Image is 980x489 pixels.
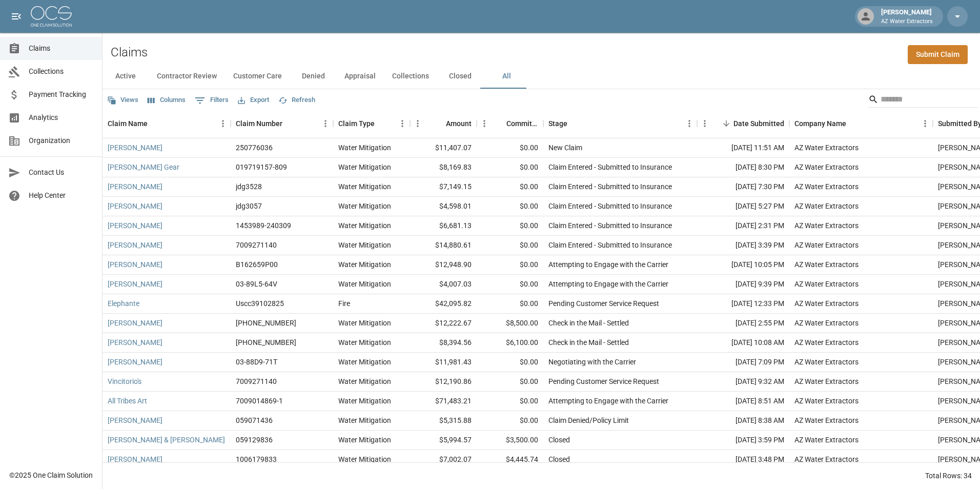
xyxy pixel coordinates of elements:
[548,201,672,211] div: Claim Entered - Submitted to Insurance
[231,109,333,138] div: Claim Number
[236,201,262,211] div: jdg3057
[477,411,543,431] div: $0.00
[236,435,273,445] div: 059129836
[236,415,273,425] div: 059071436
[719,116,733,131] button: Sort
[437,64,483,89] button: Closed
[548,454,570,464] div: Closed
[410,411,477,431] div: $5,315.88
[318,116,333,131] button: Menu
[846,116,861,131] button: Sort
[794,357,859,367] div: AZ Water Extractors
[290,64,336,89] button: Denied
[338,396,391,406] div: Water Mitigation
[697,255,789,275] div: [DATE] 10:05 PM
[925,471,972,481] div: Total Rows: 34
[697,197,789,216] div: [DATE] 5:27 PM
[548,318,629,328] div: Check in the Mail - Settled
[548,376,659,386] div: Pending Customer Service Request
[236,240,277,250] div: 7009271140
[108,376,141,386] a: Vincitorio's
[492,116,506,131] button: Sort
[477,177,543,197] div: $0.00
[338,376,391,386] div: Water Mitigation
[682,116,697,131] button: Menu
[548,435,570,445] div: Closed
[794,220,859,231] div: AZ Water Extractors
[794,279,859,289] div: AZ Water Extractors
[9,470,93,480] div: © 2025 One Claim Solution
[410,431,477,450] div: $5,994.57
[338,220,391,231] div: Water Mitigation
[338,337,391,348] div: Water Mitigation
[506,109,538,138] div: Committed Amount
[881,17,933,26] p: AZ Water Extractors
[395,116,410,131] button: Menu
[794,142,859,153] div: AZ Water Extractors
[794,454,859,464] div: AZ Water Extractors
[477,275,543,294] div: $0.00
[477,431,543,450] div: $3,500.00
[432,116,446,131] button: Sort
[103,64,149,89] button: Active
[108,259,162,270] a: [PERSON_NAME]
[410,450,477,470] div: $7,002.07
[103,64,980,89] div: dynamic tabs
[236,109,282,138] div: Claim Number
[548,337,629,348] div: Check in the Mail - Settled
[794,435,859,445] div: AZ Water Extractors
[477,216,543,236] div: $0.00
[225,64,290,89] button: Customer Care
[794,376,859,386] div: AZ Water Extractors
[794,240,859,250] div: AZ Water Extractors
[410,392,477,411] div: $71,483.21
[338,454,391,464] div: Water Mitigation
[733,109,784,138] div: Date Submitted
[410,109,477,138] div: Amount
[548,279,668,289] div: Attempting to Engage with the Carrier
[410,216,477,236] div: $6,681.13
[108,357,162,367] a: [PERSON_NAME]
[108,162,179,172] a: [PERSON_NAME] Gear
[794,415,859,425] div: AZ Water Extractors
[236,162,287,172] div: 019719157-809
[338,415,391,425] div: Water Mitigation
[108,142,162,153] a: [PERSON_NAME]
[236,220,291,231] div: 1453989-240309
[410,116,425,131] button: Menu
[477,236,543,255] div: $0.00
[148,116,162,131] button: Sort
[477,158,543,177] div: $0.00
[477,333,543,353] div: $6,100.00
[548,259,668,270] div: Attempting to Engage with the Carrier
[794,109,846,138] div: Company Name
[794,181,859,192] div: AZ Water Extractors
[338,298,350,309] div: Fire
[103,109,231,138] div: Claim Name
[410,138,477,158] div: $11,407.07
[108,396,147,406] a: All Tribes Art
[410,158,477,177] div: $8,169.83
[215,116,231,131] button: Menu
[236,454,277,464] div: 1006179833
[567,116,582,131] button: Sort
[483,64,529,89] button: All
[236,181,262,192] div: jdg3528
[543,109,697,138] div: Stage
[697,216,789,236] div: [DATE] 2:31 PM
[31,6,72,27] img: ocs-logo-white-transparent.png
[477,372,543,392] div: $0.00
[917,116,933,131] button: Menu
[697,158,789,177] div: [DATE] 8:30 PM
[29,89,94,100] span: Payment Tracking
[29,112,94,123] span: Analytics
[697,333,789,353] div: [DATE] 10:08 AM
[697,353,789,372] div: [DATE] 7:09 PM
[108,279,162,289] a: [PERSON_NAME]
[794,318,859,328] div: AZ Water Extractors
[111,45,148,60] h2: Claims
[410,294,477,314] div: $42,095.82
[410,236,477,255] div: $14,880.61
[338,162,391,172] div: Water Mitigation
[375,116,389,131] button: Sort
